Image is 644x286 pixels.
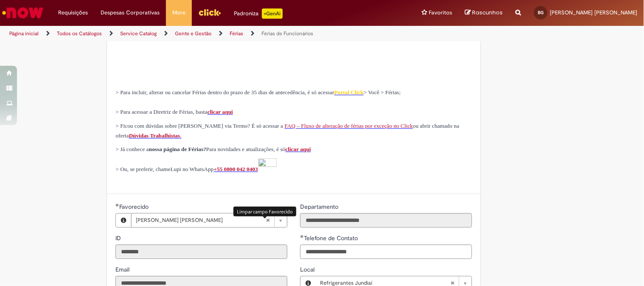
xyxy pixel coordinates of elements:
span: ou abrir chamado na oferta [115,123,459,139]
input: Telefone de Contato [300,244,472,259]
a: [PERSON_NAME] [PERSON_NAME]Limpar campo Favorecido [131,213,287,227]
span: Favoritos [429,8,453,17]
img: click_logo_yellow_360x200.png [198,6,221,19]
div: Limpar campo Favorecido [233,207,296,216]
span: +55 0800 042 0403 [214,166,258,172]
a: Férias de Funcionários [262,30,313,37]
a: Service Catalog [120,30,157,37]
span: Despesas Corporativas [101,8,160,17]
input: ID [115,244,287,259]
a: Página inicial [9,30,39,37]
a: Rascunhos [465,9,503,17]
span: Requisições [58,8,88,17]
span: > Você > Férias; > Para acessar a Diretriz de Férias, basta [115,89,401,115]
span: Necessários - Favorecido [119,203,150,210]
img: ServiceNow [1,4,45,21]
span: [PERSON_NAME] [PERSON_NAME] [550,9,638,16]
a: FAQ – Fluxo de alteração de férias por exceção no Click [284,122,413,129]
label: Somente leitura - ID [115,234,123,242]
span: Rascunhos [472,8,503,17]
a: Todos os Catálogos [57,30,102,37]
abbr: Limpar campo Favorecido [262,213,274,227]
span: Dúvidas Trabalhistas [129,132,180,139]
span: Somente leitura - Departamento [300,203,340,210]
a: Dúvidas Trabalhistas. [129,132,182,139]
label: Somente leitura - Departamento [300,202,340,211]
a: Portal Click [335,88,364,95]
div: Padroniza [234,8,283,19]
span: BG [538,10,544,15]
img: sys_attachment.do [258,158,277,181]
a: +55 0800 042 0403 [214,165,277,172]
a: Férias [230,30,243,37]
span: [PERSON_NAME] [PERSON_NAME] [136,213,266,227]
ul: Trilhas de página [6,26,423,42]
span: > Ou, se preferir, chame [115,166,170,172]
a: clicar aqui [285,146,311,152]
span: FAQ – Fluxo de alteração de férias por exceção no Click [284,123,413,129]
span: Local [300,266,316,273]
span: Portal Click [335,89,364,95]
p: +GenAi [262,8,283,19]
span: Lupi no WhatsApp [171,166,214,172]
span: Somente leitura - ID [115,234,123,242]
span: Telefone de Contato [304,234,360,242]
span: > Para incluir, alterar ou cancelar Férias dentro do prazo de 35 dias de antecedência, é só acessar [115,89,334,95]
a: clicar aqui [208,109,233,115]
span: Obrigatório Preenchido [115,203,119,207]
a: Gente e Gestão [175,30,211,37]
span: Obrigatório Preenchido [300,235,304,238]
span: Somente leitura - Email [115,266,131,273]
span: > Já conhece a Para novidades e atualizações, é só [115,146,311,152]
label: Somente leitura - Email [115,265,131,274]
span: More [172,8,186,17]
strong: nossa página de Férias? [149,146,206,152]
button: Favorecido, Visualizar este registro Bernardo Lima Guedes [116,213,131,227]
input: Departamento [300,213,472,227]
span: > Ficou com dúvidas sobre [PERSON_NAME] via Termo? É só acessar a [115,123,283,129]
span: . [180,132,181,139]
